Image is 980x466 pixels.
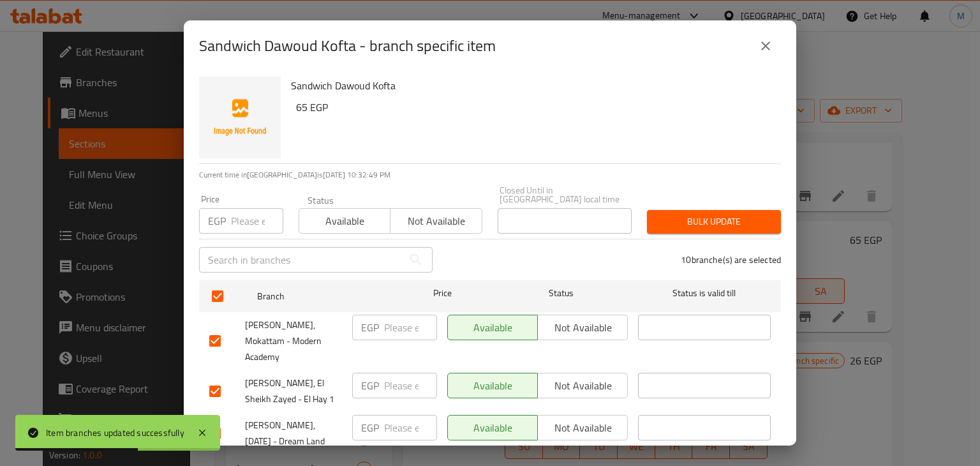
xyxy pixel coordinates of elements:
button: Available [447,415,538,440]
span: Status [495,285,628,301]
p: EGP [208,213,226,229]
button: Not available [390,208,482,234]
span: Not available [396,212,477,230]
button: Available [299,208,390,234]
input: Please enter price [384,373,437,398]
button: Not available [537,415,628,440]
button: Not available [537,373,628,398]
button: Not available [537,315,628,340]
h2: Sandwich Dawoud Kofta - branch specific item [199,36,496,56]
span: Not available [543,377,623,395]
span: Available [453,377,533,395]
img: Sandwich Dawoud Kofta [199,77,281,158]
input: Please enter price [384,415,437,440]
span: Not available [543,319,623,337]
span: Branch [257,289,390,304]
button: Available [447,315,538,340]
span: Price [400,285,485,301]
span: Status is valid till [638,285,771,301]
button: Bulk update [647,210,781,234]
input: Search in branches [199,247,403,273]
h6: 65 EGP [296,98,771,116]
span: [PERSON_NAME], Mokattam - Modern Academy [245,317,342,365]
div: Item branches updated successfully [46,426,184,440]
span: Available [453,419,533,437]
span: Not available [543,419,623,437]
p: EGP [361,378,379,393]
span: Available [304,212,385,230]
span: [PERSON_NAME], El Sheikh Zayed - El Hay 1 [245,375,342,407]
span: Bulk update [657,214,771,230]
h6: Sandwich Dawoud Kofta [291,77,771,94]
p: Current time in [GEOGRAPHIC_DATA] is [DATE] 10:32:49 PM [199,169,781,181]
button: close [750,31,781,61]
input: Please enter price [384,315,437,340]
p: EGP [361,320,379,335]
span: [PERSON_NAME], [DATE] - Dream Land [245,417,342,449]
button: Available [447,373,538,398]
span: Available [453,319,533,337]
input: Please enter price [231,208,283,234]
p: 10 branche(s) are selected [681,253,781,266]
p: EGP [361,420,379,435]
